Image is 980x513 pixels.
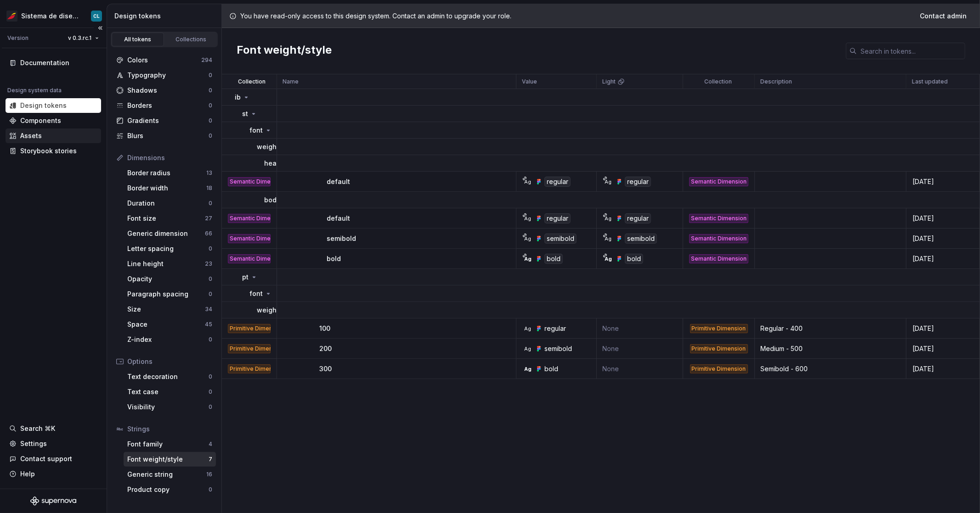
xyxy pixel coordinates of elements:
[124,437,216,452] a: Font family4
[209,388,212,396] div: 0
[209,403,212,411] div: 0
[168,36,214,43] div: Collections
[20,131,42,140] div: Assets
[20,101,67,110] div: Design tokens
[857,43,965,59] input: Search in tokens...
[6,128,101,143] a: Assets
[689,214,748,223] div: Semantic Dimension
[209,117,212,124] div: 0
[20,146,77,156] div: Storybook stories
[205,306,212,313] div: 34
[319,344,332,353] p: 200
[127,274,209,284] div: Opacity
[127,424,212,434] div: Strings
[30,496,76,506] a: Supernova Logo
[228,214,271,223] div: Semantic Dimension
[127,116,209,125] div: Gradients
[327,177,350,186] p: default
[201,56,212,64] div: 294
[605,255,612,262] div: Ag
[689,234,748,243] div: Semantic Dimension
[209,200,212,207] div: 0
[124,317,216,332] a: Space45
[6,144,101,158] a: Storybook stories
[124,226,216,241] a: Generic dimension66
[68,34,91,42] span: v 0.3.rc.1
[127,229,205,238] div: Generic dimension
[113,83,216,98] a: Shadows0
[544,364,558,374] div: bold
[127,214,205,223] div: Font size
[327,254,341,263] p: bold
[602,78,616,85] p: Light
[124,196,216,211] a: Duration0
[113,53,216,67] a: Colors294
[689,254,748,263] div: Semantic Dimension
[544,213,571,223] div: regular
[209,336,212,343] div: 0
[127,131,209,140] div: Blurs
[524,365,532,373] div: Ag
[240,11,511,21] p: You have read-only access to this design system. Contact an admin to upgrade your role.
[124,181,216,195] a: Border width18
[264,159,291,168] p: heading
[228,254,271,263] div: Semantic Dimension
[127,320,205,329] div: Space
[597,359,684,379] td: None
[920,11,967,21] span: Contact admin
[124,467,216,482] a: Generic string16
[127,485,209,494] div: Product copy
[20,424,55,433] div: Search ⌘K
[206,471,212,478] div: 16
[20,116,61,125] div: Components
[755,364,906,374] div: Semibold - 600
[625,234,657,244] div: semibold
[690,364,748,374] div: Primitive Dimension
[20,454,72,463] div: Contact support
[7,87,62,94] div: Design system data
[124,332,216,347] a: Z-index0
[127,470,206,479] div: Generic string
[907,254,979,263] div: [DATE]
[209,275,212,283] div: 0
[94,22,107,34] button: Collapse sidebar
[127,153,212,162] div: Dimensions
[209,87,212,94] div: 0
[755,344,906,353] div: Medium - 500
[249,126,263,135] p: font
[625,177,651,187] div: regular
[228,344,271,353] div: Primitive Dimension
[124,211,216,226] a: Font size27
[124,400,216,414] a: Visibility0
[127,184,206,193] div: Border width
[209,132,212,139] div: 0
[20,469,35,479] div: Help
[264,195,280,205] p: body
[625,254,643,264] div: bold
[704,78,732,85] p: Collection
[907,234,979,243] div: [DATE]
[755,324,906,333] div: Regular - 400
[6,467,101,481] button: Help
[907,344,979,353] div: [DATE]
[760,78,792,85] p: Description
[205,260,212,268] div: 23
[127,199,209,208] div: Duration
[605,235,612,242] div: Ag
[113,68,216,83] a: Typography0
[127,455,209,464] div: Font weight/style
[205,215,212,222] div: 27
[242,273,249,282] p: pt
[228,324,271,333] div: Primitive Dimension
[319,324,330,333] p: 100
[124,272,216,286] a: Opacity0
[124,241,216,256] a: Letter spacing0
[20,58,69,67] div: Documentation
[914,8,973,24] a: Contact admin
[113,128,216,143] a: Blurs0
[544,177,571,187] div: regular
[690,344,748,353] div: Primitive Dimension
[907,324,979,333] div: [DATE]
[689,177,748,186] div: Semantic Dimension
[127,440,209,449] div: Font family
